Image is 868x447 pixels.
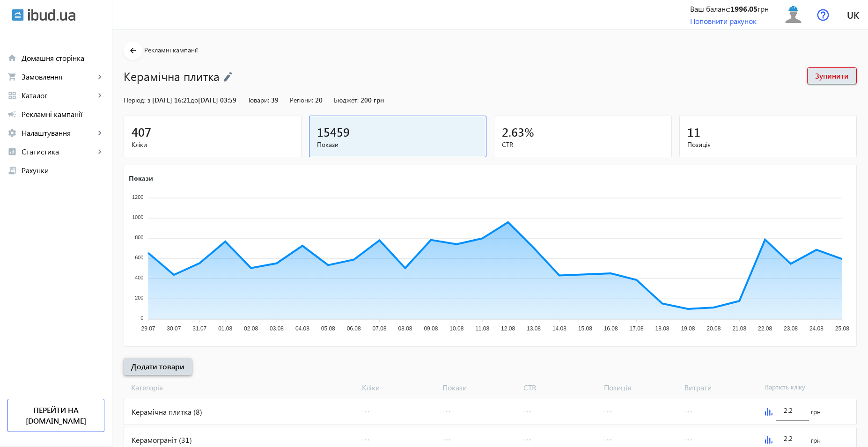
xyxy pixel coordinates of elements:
button: Додати товари [124,358,192,375]
h1: Керамічна плитка [124,68,798,84]
span: uk [847,9,859,21]
span: грн [811,436,821,445]
tspan: 24.08 [809,325,824,332]
tspan: 800 [135,234,143,240]
tspan: 03.08 [270,325,284,332]
span: Домашня сторінка [22,53,104,63]
tspan: 600 [135,255,143,260]
tspan: 31.07 [192,325,206,332]
tspan: 21.08 [732,325,746,332]
span: 2.63 [502,124,524,139]
mat-icon: settings [7,128,17,138]
tspan: 16.08 [604,325,618,332]
tspan: 13.08 [527,325,541,332]
span: Рахунки [22,166,104,175]
tspan: 14.08 [552,325,566,332]
span: 15459 [317,124,350,139]
span: Позиція [600,382,681,393]
div: Керамічна плитка (8) [124,399,358,425]
a: Перейти на [DOMAIN_NAME] [7,399,104,432]
span: Статистика [22,147,95,156]
span: Рекламні кампанії [144,45,198,54]
span: 20 [315,95,323,104]
tspan: 10.08 [449,325,463,332]
tspan: 23.08 [784,325,798,332]
span: грн [811,407,821,417]
b: 1996.05 [730,4,758,14]
tspan: 22.08 [758,325,772,332]
div: Ваш баланс: грн [690,4,769,14]
tspan: 1200 [132,194,143,200]
span: Замовлення [22,72,95,81]
span: Додати товари [131,361,184,372]
span: CTR [502,140,664,149]
span: 200 грн [360,95,384,104]
tspan: 01.08 [218,325,232,332]
span: Кліки [358,382,439,393]
span: Категорія [124,382,358,393]
tspan: 30.07 [167,325,181,332]
span: Рекламні кампанії [22,110,104,119]
span: Вартість кліку [761,382,842,393]
span: Регіони: [290,95,313,104]
tspan: 05.08 [321,325,335,332]
mat-icon: keyboard_arrow_right [95,91,104,100]
span: Кліки [132,140,294,149]
span: [DATE] 16:21 [DATE] 03:59 [152,95,236,104]
tspan: 02.08 [244,325,258,332]
img: help.svg [817,9,829,21]
mat-icon: keyboard_arrow_right [95,147,104,156]
mat-icon: keyboard_arrow_right [95,72,104,81]
span: Покази [317,140,479,149]
tspan: 15.08 [578,325,592,332]
tspan: 11.08 [475,325,489,332]
span: % [524,124,534,139]
tspan: 18.08 [655,325,669,332]
tspan: 09.08 [424,325,438,332]
mat-icon: shopping_cart [7,72,17,81]
mat-icon: arrow_back [127,45,139,57]
mat-icon: receipt_long [7,166,17,175]
tspan: 07.08 [373,325,387,332]
mat-icon: keyboard_arrow_right [95,128,104,138]
mat-icon: grid_view [7,91,17,100]
tspan: 17.08 [630,325,644,332]
a: Поповнити рахунок [690,16,757,26]
button: Зупинити [807,67,857,84]
img: ibud.svg [12,9,24,21]
span: Бюджет: [334,95,359,104]
img: graph.svg [765,408,772,416]
span: Зупинити [815,71,849,81]
span: CTR [520,382,600,393]
img: graph.svg [765,436,772,444]
span: до [191,95,198,104]
text: Покази [129,173,153,182]
tspan: 1000 [132,214,143,220]
mat-icon: analytics [7,147,17,156]
img: ibud_text.svg [28,9,75,21]
tspan: 19.08 [681,325,695,332]
span: Каталог [22,91,95,100]
span: 11 [687,124,700,139]
tspan: 04.08 [295,325,309,332]
tspan: 0 [140,315,143,321]
span: 39 [271,95,279,104]
span: Витрати [681,382,761,393]
tspan: 20.08 [706,325,721,332]
span: Період: з [124,95,150,104]
tspan: 12.08 [501,325,515,332]
span: Товари: [248,95,269,104]
span: Позиція [687,140,849,149]
span: Покази [439,382,519,393]
mat-icon: home [7,53,17,63]
tspan: 400 [135,275,143,280]
tspan: 29.07 [141,325,155,332]
img: user.svg [783,4,804,25]
tspan: 06.08 [347,325,361,332]
tspan: 200 [135,295,143,300]
tspan: 25.08 [835,325,849,332]
span: Налаштування [22,128,95,138]
tspan: 08.08 [398,325,412,332]
span: 407 [132,124,151,139]
mat-icon: campaign [7,110,17,119]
